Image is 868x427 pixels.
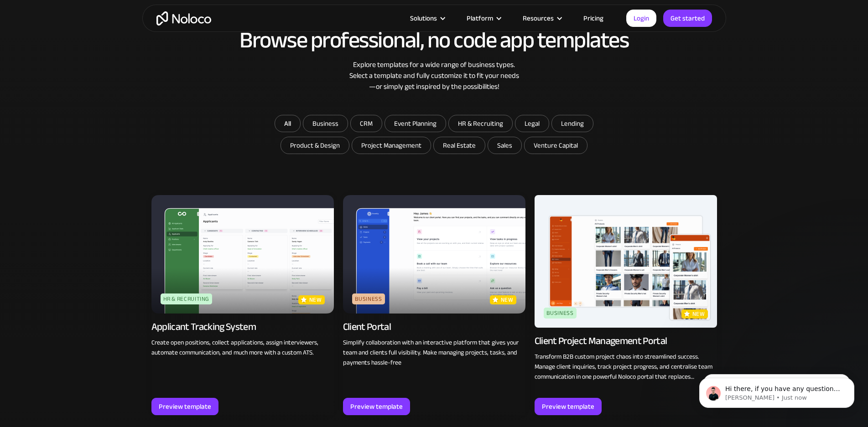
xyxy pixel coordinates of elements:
a: HR & RecruitingnewApplicant Tracking SystemCreate open positions, collect applications, assign in... [151,195,334,415]
div: Business [352,293,385,304]
div: Explore templates for a wide range of business types. Select a template and fully customize it to... [151,59,717,92]
p: new [501,295,514,304]
div: HR & Recruiting [161,293,213,304]
div: Client Project Management Portal [535,334,667,347]
div: Solutions [399,12,455,24]
a: All [275,115,301,132]
p: new [692,309,705,319]
h2: Browse professional, no code app templates [151,28,717,52]
a: BusinessnewClient PortalSimplify collaboration with an interactive platform that gives your team ... [343,195,525,415]
div: Preview template [542,401,594,412]
a: home [156,11,211,26]
a: Login [626,10,656,27]
div: Resources [523,12,554,24]
div: Solutions [410,12,437,24]
div: Applicant Tracking System [151,320,256,333]
form: Email Form [252,115,617,156]
p: new [309,295,322,304]
p: Transform B2B custom project chaos into streamlined success. Manage client inquiries, track proje... [535,352,717,382]
div: Resources [511,12,572,24]
div: Platform [467,12,493,24]
a: BusinessnewClient Project Management PortalTransform B2B custom project chaos into streamlined su... [535,195,717,415]
a: Get started [663,10,712,27]
div: Platform [455,12,511,24]
p: Simplify collaboration with an interactive platform that gives your team and clients full visibil... [343,338,525,368]
div: Client Portal [343,320,391,333]
p: Create open positions, collect applications, assign interviewers, automate communication, and muc... [151,338,334,358]
div: Business [544,308,577,319]
iframe: Intercom notifications message [686,359,868,422]
a: Pricing [572,12,615,24]
div: Preview template [350,401,403,412]
div: Preview template [159,401,211,412]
